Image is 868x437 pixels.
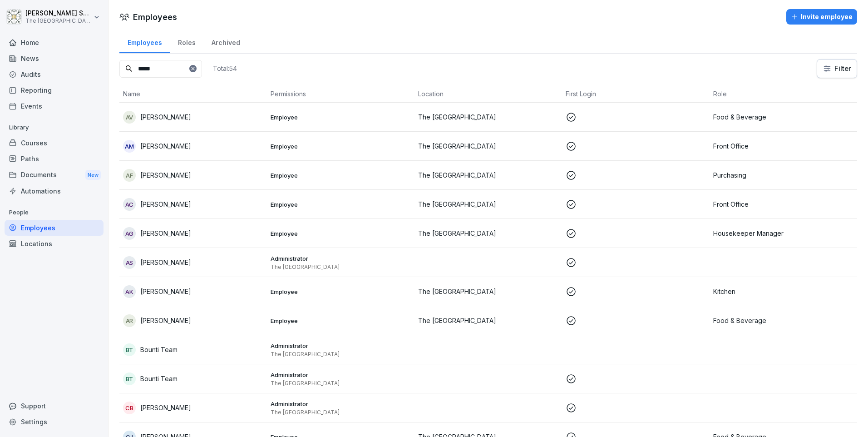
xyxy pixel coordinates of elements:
[123,111,136,124] div: AV
[5,167,104,184] div: Documents
[271,113,411,121] p: Employee
[5,82,104,98] a: Reporting
[123,169,136,182] div: AF
[140,170,191,180] p: [PERSON_NAME]
[713,141,853,151] p: Front Office
[271,400,411,408] p: Administrator
[271,254,411,263] p: Administrator
[713,170,853,180] p: Purchasing
[710,85,857,103] th: Role
[418,112,558,122] p: The [GEOGRAPHIC_DATA]
[123,402,136,414] div: CB
[823,64,851,73] div: Filter
[123,285,136,298] div: AK
[418,316,558,325] p: The [GEOGRAPHIC_DATA]
[5,236,104,252] a: Locations
[271,171,411,179] p: Employee
[140,141,191,151] p: [PERSON_NAME]
[119,85,267,103] th: Name
[123,140,136,153] div: AM
[140,345,178,354] p: Bounti Team
[123,198,136,211] div: AC
[418,228,558,238] p: The [GEOGRAPHIC_DATA]
[271,142,411,150] p: Employee
[123,227,136,240] div: AG
[5,183,104,199] a: Automations
[562,85,710,103] th: First Login
[119,30,170,53] a: Employees
[5,151,104,167] a: Paths
[5,414,104,430] a: Settings
[271,317,411,325] p: Employee
[817,60,857,78] button: Filter
[791,12,853,22] div: Invite employee
[271,288,411,296] p: Employee
[123,256,136,269] div: AS
[5,35,104,50] a: Home
[140,228,191,238] p: [PERSON_NAME]
[140,258,191,267] p: [PERSON_NAME]
[418,199,558,209] p: The [GEOGRAPHIC_DATA]
[5,50,104,66] a: News
[5,220,104,236] a: Employees
[713,287,853,296] p: Kitchen
[140,287,191,296] p: [PERSON_NAME]
[786,9,857,25] button: Invite employee
[418,287,558,296] p: The [GEOGRAPHIC_DATA]
[271,263,411,271] p: The [GEOGRAPHIC_DATA]
[5,167,104,184] a: DocumentsNew
[203,30,248,53] a: Archived
[123,314,136,327] div: AR
[414,85,562,103] th: Location
[271,200,411,209] p: Employee
[713,112,853,122] p: Food & Beverage
[271,351,411,358] p: The [GEOGRAPHIC_DATA]
[713,316,853,325] p: Food & Beverage
[85,170,101,180] div: New
[140,112,191,122] p: [PERSON_NAME]
[271,380,411,387] p: The [GEOGRAPHIC_DATA]
[213,64,237,73] p: Total: 54
[5,66,104,82] a: Audits
[271,229,411,238] p: Employee
[140,374,178,383] p: Bounti Team
[5,135,104,151] a: Courses
[271,409,411,416] p: The [GEOGRAPHIC_DATA]
[271,342,411,350] p: Administrator
[140,199,191,209] p: [PERSON_NAME]
[25,10,92,17] p: [PERSON_NAME] Savill
[25,18,92,24] p: The [GEOGRAPHIC_DATA]
[133,11,177,23] h1: Employees
[267,85,414,103] th: Permissions
[5,398,104,414] div: Support
[271,371,411,379] p: Administrator
[123,372,136,385] div: BT
[5,205,104,220] p: People
[140,403,191,412] p: [PERSON_NAME]
[140,316,191,325] p: [PERSON_NAME]
[123,343,136,356] div: BT
[713,228,853,238] p: Housekeeper Manager
[5,120,104,135] p: Library
[418,141,558,151] p: The [GEOGRAPHIC_DATA]
[713,199,853,209] p: Front Office
[5,98,104,114] a: Events
[418,170,558,180] p: The [GEOGRAPHIC_DATA]
[170,30,203,53] a: Roles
